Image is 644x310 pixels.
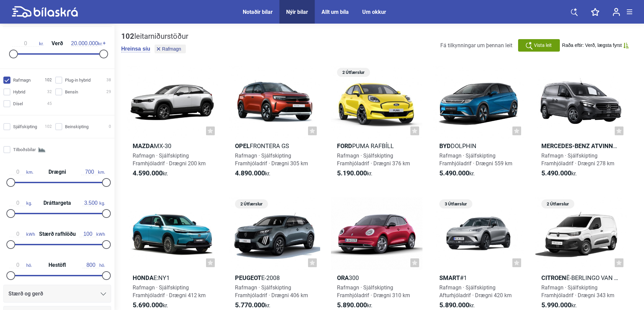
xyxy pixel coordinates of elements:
[65,123,89,130] span: Beinskipting
[331,142,422,150] h2: Puma rafbíll
[337,274,349,281] b: ORA
[235,301,265,309] b: 5.770.000
[121,32,134,40] b: 102
[133,274,154,281] b: Honda
[337,284,410,299] span: Rafmagn · Sjálfskipting Framhjóladrif · Drægni 310 km
[235,284,308,299] span: Rafmagn · Sjálfskipting Framhjóladrif · Drægni 406 km
[535,142,627,150] h2: eCitan 112 millilangur - 11 kW hleðsla
[235,169,265,177] b: 4.890.000
[79,231,105,237] span: kWh
[535,274,627,282] h2: ë-Berlingo Van L1
[541,169,571,177] b: 5.490.000
[439,301,469,309] b: 5.890.000
[65,77,91,84] span: Plug-in hybrid
[45,123,52,130] span: 102
[331,65,422,184] a: 2 ÚtfærslurFordPuma rafbíllRafmagn · SjálfskiptingFramhjóladrif · Drægni 376 km5.190.000kr.
[47,169,68,175] span: Drægni
[331,274,422,282] h2: 300
[235,301,270,309] span: kr.
[340,68,367,77] span: 2 Útfærslur
[443,199,469,208] span: 3 Útfærslur
[439,169,469,177] b: 5.490.000
[541,169,577,177] span: kr.
[439,169,475,177] span: kr.
[81,169,105,175] span: km.
[133,142,154,149] b: Mazda
[109,123,111,130] span: 0
[47,88,52,95] span: 32
[337,301,372,309] span: kr.
[9,169,33,175] span: km.
[9,262,32,268] span: hö.
[337,301,367,309] b: 5.890.000
[127,65,218,184] a: MazdaMX-30Rafmagn · SjálfskiptingFramhjóladrif · Drægni 200 km4.590.000kr.
[534,42,552,49] span: Vista leit
[321,9,349,15] a: Allt um bíla
[71,40,102,47] span: kr.
[82,200,105,206] span: kg.
[541,301,571,309] b: 5.990.000
[133,152,206,167] span: Rafmagn · Sjálfskipting Framhjóladrif · Drægni 200 km
[12,40,43,47] span: kr.
[433,65,525,184] a: BYDDolphinRafmagn · SjálfskiptingFramhjóladrif · Drægni 559 km5.490.000kr.
[133,301,168,309] span: kr.
[13,123,37,130] span: Sjálfskipting
[439,142,451,149] b: BYD
[541,142,634,149] b: Mercedes-Benz Atvinnubílar
[133,284,206,299] span: Rafmagn · Sjálfskipting Framhjóladrif · Drægni 412 km
[47,100,52,107] span: 45
[235,142,250,149] b: Opel
[133,301,163,309] b: 5.690.000
[162,47,181,51] span: Rafmagn
[238,199,265,208] span: 2 Útfærslur
[235,169,270,177] span: kr.
[433,274,525,282] h2: #1
[106,77,111,84] span: 38
[50,41,65,46] span: Verð
[439,274,460,281] b: Smart
[433,142,525,150] h2: Dolphin
[65,88,78,95] span: Bensín
[121,46,150,52] button: Hreinsa síu
[541,152,614,167] span: Rafmagn · Sjálfskipting Framhjóladrif · Drægni 278 km
[9,231,35,237] span: kWh
[45,77,52,84] span: 102
[337,169,367,177] b: 5.190.000
[13,100,23,107] span: Dísel
[545,199,571,208] span: 2 Útfærslur
[362,9,386,15] a: Um okkur
[235,152,308,167] span: Rafmagn · Sjálfskipting Framhjóladrif · Drægni 305 km
[82,262,105,268] span: hö.
[13,146,36,153] span: Tilboðsbílar
[337,142,352,149] b: Ford
[133,169,163,177] b: 4.590.000
[229,142,320,150] h2: Frontera GS
[439,284,512,299] span: Rafmagn · Sjálfskipting Afturhjóladrif · Drægni 420 km
[121,32,188,41] div: leitarniðurstöður
[127,142,218,150] h2: MX-30
[42,200,73,206] span: Dráttargeta
[229,274,320,282] h2: e-2008
[439,301,475,309] span: kr.
[13,77,31,84] span: Rafmagn
[613,8,620,16] img: user-login.svg
[541,274,566,281] b: Citroen
[440,42,512,49] span: Fá tilkynningar um þennan leit
[155,45,186,53] button: Rafmagn
[243,9,273,15] a: Notaðir bílar
[562,43,629,48] button: Raða eftir: Verð, lægsta fyrst
[106,88,111,95] span: 29
[229,65,320,184] a: OpelFrontera GSRafmagn · SjálfskiptingFramhjóladrif · Drægni 305 km4.890.000kr.
[337,152,410,167] span: Rafmagn · Sjálfskipting Framhjóladrif · Drægni 376 km
[235,274,261,281] b: Peugeot
[47,262,68,268] span: Hestöfl
[133,169,168,177] span: kr.
[535,65,627,184] a: Mercedes-Benz AtvinnubílareCitan 112 millilangur - 11 kW hleðslaRafmagn · SjálfskiptingFramhjólad...
[286,9,308,15] a: Nýir bílar
[562,43,622,48] span: Raða eftir: Verð, lægsta fyrst
[9,200,32,206] span: kg.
